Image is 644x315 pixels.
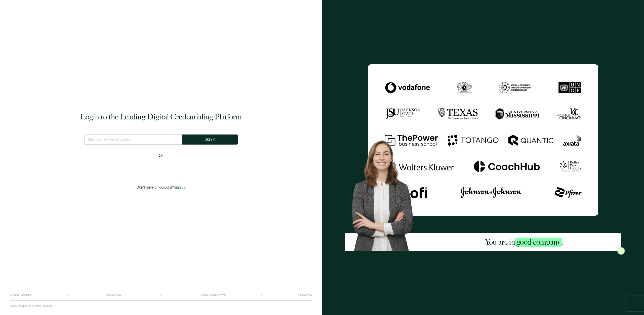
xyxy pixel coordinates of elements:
[174,185,186,190] span: Sign up
[485,237,563,247] h2: You are in .
[368,64,598,216] img: Sertifier Login - You are in <span class="strong-h">good company</span>.
[201,294,226,297] a: Online Selling Contract
[182,134,238,145] button: Sign In
[617,247,625,255] img: Sertifier Login
[137,185,186,190] p: Don't have an account?
[130,162,192,173] iframe: Sign in with Google Button
[515,238,562,247] span: good company
[132,162,190,173] div: Sign in with Google. Opens in new tab
[345,135,428,251] img: Sertifier Login - You are in <span class="strong-h">good company</span>. Hero
[106,294,121,297] a: Privacy Policy
[205,138,215,141] span: Sign In
[159,153,163,159] span: Or
[10,294,31,297] a: Terms & Conditions
[80,112,242,122] h1: Login to the Leading Digital Credentialing Platform
[10,304,53,307] p: ©2025 Sertifier Inc.. All rights reserved.
[297,294,312,297] a: Cookie Policy
[84,134,182,145] input: Enter your work email address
